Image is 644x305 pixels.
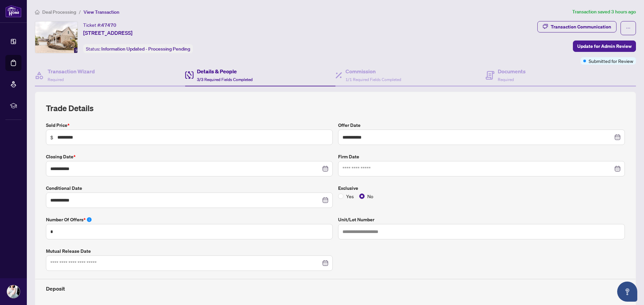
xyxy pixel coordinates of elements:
label: Firm Date [338,153,625,160]
span: Update for Admin Review [577,41,632,52]
span: Yes [343,193,357,200]
label: Offer Date [338,122,625,129]
div: Transaction Communication [551,21,611,32]
h2: Trade Details [46,103,625,113]
span: Information Updated - Processing Pending [101,46,190,52]
label: Mutual Release Date [46,247,333,255]
span: 47470 [101,22,116,28]
label: Conditional Date [46,184,333,192]
span: ellipsis [626,26,631,30]
label: Exclusive [338,184,625,192]
div: Status: [83,44,193,53]
label: Sold Price [46,122,333,129]
h4: Commission [345,67,401,75]
span: [STREET_ADDRESS] [83,29,132,37]
img: Profile Icon [7,285,20,298]
img: logo [5,5,21,17]
h4: Transaction Wizard [48,67,95,75]
button: Update for Admin Review [573,41,636,52]
span: info-circle [87,217,92,222]
button: Transaction Communication [537,21,616,32]
h4: Documents [498,67,526,75]
span: 1/1 Required Fields Completed [345,77,401,82]
div: Ticket #: [83,21,116,29]
button: Open asap [617,282,637,302]
span: Deal Processing [42,9,76,15]
h4: Details & People [197,67,253,75]
article: Transaction saved 3 hours ago [572,8,636,16]
label: Number of offers [46,216,333,223]
label: Unit/Lot Number [338,216,625,223]
h4: Deposit [46,285,625,293]
span: Submitted for Review [589,57,633,65]
span: 3/3 Required Fields Completed [197,77,253,82]
span: Required [498,77,514,82]
span: Required [48,77,64,82]
span: No [365,193,376,200]
li: / [79,8,81,16]
span: View Transaction [84,9,119,15]
span: $ [50,134,53,141]
img: IMG-W12315592_1.jpg [35,21,77,53]
span: home [35,10,40,14]
label: Closing Date [46,153,333,160]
